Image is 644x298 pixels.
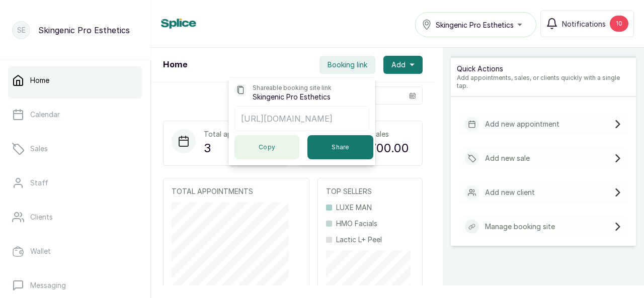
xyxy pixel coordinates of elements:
p: SE [17,25,26,35]
button: Notifications10 [540,10,634,37]
a: Staff [8,169,142,197]
p: Skingenic Pro Esthetics [253,92,331,102]
p: Add appointments, sales, or clients quickly with a single tap. [457,74,630,90]
svg: calendar [409,92,416,99]
p: Add new appointment [485,119,559,129]
span: Booking link [328,60,367,70]
p: Manage booking site [485,222,555,232]
button: Add [383,56,423,74]
button: Skingenic Pro Esthetics [415,12,536,37]
p: Calendar [30,110,60,120]
p: Quick Actions [457,64,630,74]
div: 10 [610,16,628,32]
p: Staff [30,178,48,188]
h1: Home [163,59,187,71]
a: Wallet [8,237,142,265]
span: Add [391,60,406,70]
p: TOP SELLERS [326,186,414,196]
p: Shareable booking site link [253,84,332,92]
p: TOTAL APPOINTMENTS [172,186,301,196]
a: Calendar [8,101,142,129]
p: Messaging [30,280,66,290]
span: Skingenic Pro Esthetics [436,20,514,30]
p: Home [30,75,49,85]
p: Sales [30,144,48,154]
button: Share [307,135,373,159]
p: [URL][DOMAIN_NAME] [241,113,363,125]
p: Total appointments [204,129,270,139]
span: Notifications [562,19,606,29]
a: Clients [8,203,142,231]
p: LUXE MAN [336,203,372,213]
p: Skingenic Pro Esthetics [38,24,130,36]
p: Wallet [30,246,51,256]
button: Copy [234,135,299,159]
a: Sales [8,135,142,163]
a: Home [8,66,142,94]
button: Booking link [319,56,375,74]
div: Booking link [228,78,375,165]
p: Add new client [485,187,535,197]
p: Clients [30,212,53,222]
p: Add new sale [485,153,530,163]
p: HMO Facials [336,219,377,229]
p: 3 [204,139,270,157]
p: Lactic L+ Peel [336,235,382,245]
